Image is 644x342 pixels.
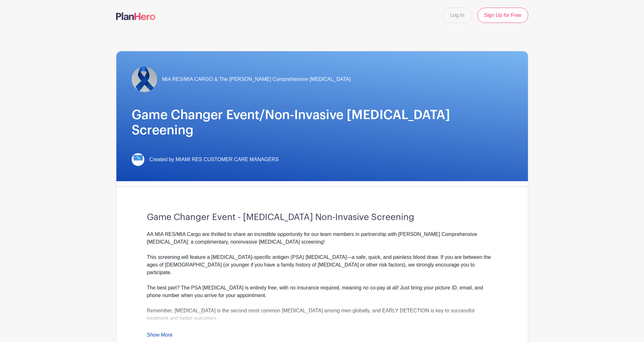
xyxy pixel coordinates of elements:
h1: Game Changer Event/Non-Invasive [MEDICAL_DATA] Screening [132,107,513,138]
h3: Game Changer Event - [MEDICAL_DATA] Non-Invasive Screening [147,212,497,223]
img: logo-507f7623f17ff9eddc593b1ce0a138ce2505c220e1c5a4e2b4648c50719b7d32.svg [116,12,156,20]
img: blue-ribbon.jpg [132,67,157,92]
a: Show More [147,332,173,340]
a: Log In [442,8,472,23]
span: MIA RES/MIA CARGO & The [PERSON_NAME] Comprehensive [MEDICAL_DATA] [162,75,351,83]
a: Sign Up for Free [477,8,528,23]
span: Created by MIAMI RES CUSTOMER CARE MANAGERS [149,156,279,163]
img: Untitled-5%20(4).png [132,153,144,166]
